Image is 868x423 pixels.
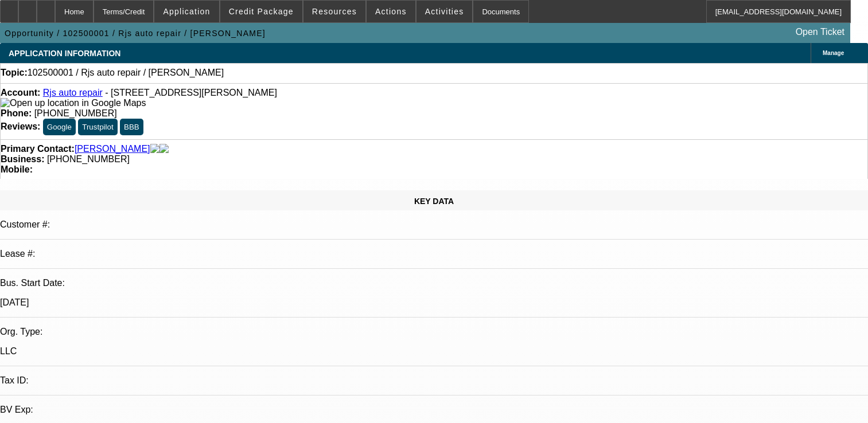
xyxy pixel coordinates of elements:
button: Application [154,1,219,22]
strong: Reviews: [1,122,40,131]
strong: Account: [1,88,40,97]
span: Application [163,7,210,16]
button: Actions [367,1,415,22]
span: [PHONE_NUMBER] [47,154,130,164]
a: Rjs auto repair [43,88,103,97]
span: 102500001 / Rjs auto repair / [PERSON_NAME] [28,68,224,78]
span: Manage [823,50,844,56]
span: Actions [375,7,407,16]
button: Google [43,119,76,135]
span: Credit Package [229,7,294,16]
strong: Mobile: [1,164,33,174]
span: Resources [312,7,357,16]
a: [PERSON_NAME] [75,144,150,154]
img: Open up location in Google Maps [1,98,146,108]
span: - [STREET_ADDRESS][PERSON_NAME] [105,88,277,97]
strong: Topic: [1,68,28,78]
button: BBB [120,119,143,135]
a: Open Ticket [791,22,849,42]
img: facebook-icon.png [150,144,159,154]
strong: Business: [1,154,44,164]
strong: Primary Contact: [1,144,75,154]
img: linkedin-icon.png [159,144,169,154]
span: [PHONE_NUMBER] [34,108,117,118]
span: KEY DATA [414,197,454,206]
button: Trustpilot [78,119,117,135]
button: Activities [417,1,473,22]
button: Resources [303,1,365,22]
span: APPLICATION INFORMATION [9,49,120,58]
span: Opportunity / 102500001 / Rjs auto repair / [PERSON_NAME] [5,29,266,38]
strong: Phone: [1,108,32,118]
a: View Google Maps [1,98,146,108]
button: Credit Package [220,1,302,22]
span: Activities [425,7,464,16]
